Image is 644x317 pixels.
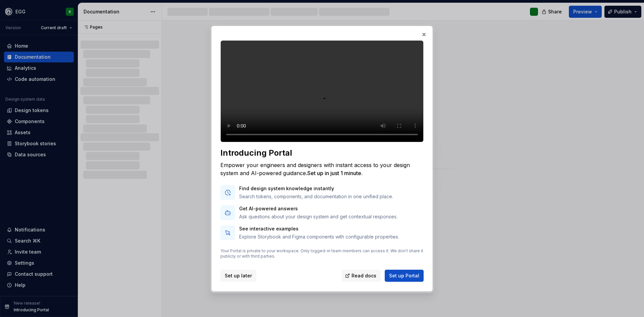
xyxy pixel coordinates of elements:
span: Read docs [352,272,376,279]
a: Read docs [342,270,381,282]
button: Set up Portal [385,270,424,282]
p: Search tokens, components, and documentation in one unified place. [239,193,393,200]
p: Explore Storybook and Figma components with configurable properties. [239,233,399,240]
p: Ask questions about your design system and get contextual responses. [239,213,397,220]
p: See interactive examples [239,225,399,232]
span: Set up Portal [389,272,419,279]
p: Your Portal is private to your workspace. Only logged-in team members can access it. We don't sha... [220,248,424,259]
p: Get AI-powered answers [239,205,397,212]
span: Set up later [225,272,252,279]
div: Introducing Portal [220,148,424,158]
p: Find design system knowledge instantly [239,185,393,192]
div: Empower your engineers and designers with instant access to your design system and AI-powered gui... [220,161,424,177]
span: Set up in just 1 minute. [307,170,363,176]
button: Set up later [220,270,256,282]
